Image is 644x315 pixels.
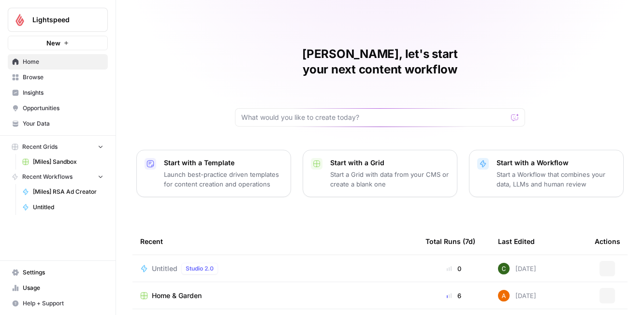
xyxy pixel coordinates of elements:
span: Insights [23,88,103,97]
div: Recent [140,228,410,255]
span: New [46,38,60,48]
p: Launch best-practice driven templates for content creation and operations [164,170,283,189]
h1: [PERSON_NAME], let's start your next content workflow [235,46,525,77]
a: [Miles] Sandbox [18,154,108,170]
a: Settings [8,265,108,280]
img: n7ufqqrt5jcwspw4pce0myp7nhj2 [498,290,510,301]
p: Start with a Workflow [497,158,615,168]
div: [DATE] [498,263,536,274]
a: Untitled [18,200,108,215]
span: Home [23,57,103,66]
span: Settings [23,268,103,277]
div: 0 [425,264,483,273]
button: Help + Support [8,296,108,311]
a: UntitledStudio 2.0 [140,263,410,274]
div: 6 [425,291,483,301]
span: Home & Garden [152,291,202,301]
a: Browse [8,70,108,85]
span: Recent Workflows [22,172,73,181]
span: Usage [23,284,103,292]
button: Recent Grids [8,140,108,154]
span: Untitled [33,203,103,212]
span: Recent Grids [22,143,58,151]
a: Opportunities [8,100,108,116]
a: Home [8,54,108,70]
span: Your Data [23,119,103,128]
p: Start a Grid with data from your CMS or create a blank one [330,170,449,189]
button: Start with a WorkflowStart a Workflow that combines your data, LLMs and human review [469,150,624,197]
div: [DATE] [498,290,536,301]
button: Workspace: Lightspeed [8,8,108,32]
span: Help + Support [23,299,103,308]
button: Start with a GridStart a Grid with data from your CMS or create a blank one [303,150,457,197]
p: Start with a Template [164,158,283,168]
div: Actions [595,228,620,255]
a: Home & Garden [140,291,410,301]
img: Lightspeed Logo [11,11,29,29]
span: [Miles] RSA Ad Creator [33,187,103,196]
input: What would you like to create today? [241,113,507,122]
a: Usage [8,280,108,296]
button: Start with a TemplateLaunch best-practice driven templates for content creation and operations [136,150,291,197]
span: Lightspeed [32,15,91,25]
span: Browse [23,73,103,82]
a: Your Data [8,116,108,131]
div: Total Runs (7d) [425,228,475,255]
a: Insights [8,85,108,100]
button: New [8,36,108,50]
p: Start a Workflow that combines your data, LLMs and human review [497,170,615,189]
img: 14qrvic887bnlg6dzgoj39zarp80 [498,263,510,274]
div: Last Edited [498,228,535,255]
button: Recent Workflows [8,170,108,184]
span: Studio 2.0 [186,264,214,273]
span: Untitled [152,264,177,273]
a: [Miles] RSA Ad Creator [18,184,108,200]
p: Start with a Grid [330,158,449,168]
span: Opportunities [23,104,103,113]
span: [Miles] Sandbox [33,157,103,166]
